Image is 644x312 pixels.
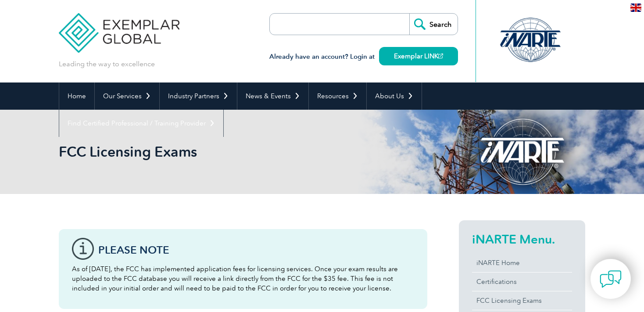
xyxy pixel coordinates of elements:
[309,82,366,110] a: Resources
[367,82,422,110] a: About Us
[472,273,572,291] a: Certifications
[237,82,308,110] a: News & Events
[98,244,414,255] h3: Please note
[59,145,427,159] h2: FCC Licensing Exams
[160,82,237,110] a: Industry Partners
[59,59,155,69] p: Leading the way to excellence
[59,110,223,137] a: Find Certified Professional / Training Provider
[72,264,414,293] p: As of [DATE], the FCC has implemented application fees for licensing services. Once your exam res...
[438,54,443,58] img: open_square.png
[472,254,572,272] a: iNARTE Home
[472,291,572,310] a: FCC Licensing Exams
[630,4,641,12] img: en
[379,47,458,65] a: Exemplar LINK
[600,268,622,290] img: contact-chat.png
[269,51,458,62] h3: Already have an account? Login at
[59,82,94,110] a: Home
[472,232,572,246] h2: iNARTE Menu.
[409,14,458,35] input: Search
[95,82,159,110] a: Our Services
